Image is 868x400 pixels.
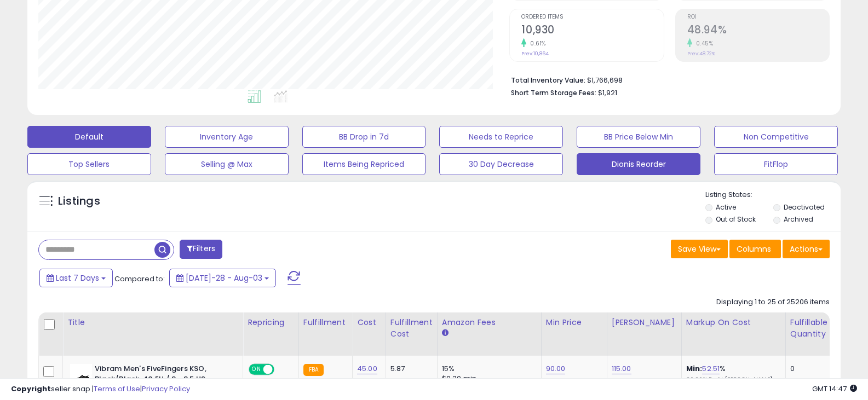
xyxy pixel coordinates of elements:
[390,364,429,374] div: 5.87
[612,363,631,374] a: 115.00
[58,194,100,209] h5: Listings
[39,269,113,287] button: Last 7 Days
[169,269,276,287] button: [DATE]-28 - Aug-03
[687,24,829,38] h2: 48.94%
[95,364,228,387] b: Vibram Men's FiveFingers KSO, Black/Black, 40 EU / 8 - 8.5 US
[70,364,92,386] img: 21+jMH+BHgL._SL40_.jpg
[681,312,785,356] th: The percentage added to the cost of goods (COGS) that forms the calculator for Min & Max prices.
[686,363,703,374] b: Min:
[598,88,617,98] span: $1,921
[27,153,151,175] button: Top Sellers
[303,317,348,328] div: Fulfillment
[687,14,829,20] span: ROI
[577,126,700,148] button: BB Price Below Min
[737,244,771,254] span: Columns
[716,297,830,308] div: Displaying 1 to 25 of 25206 items
[686,364,777,384] div: %
[790,317,828,340] div: Fulfillable Quantity
[812,384,857,394] span: 2025-08-11 14:47 GMT
[11,384,51,394] strong: Copyright
[442,364,533,374] div: 15%
[577,153,700,175] button: Dionis Reorder
[714,153,838,175] button: FitFlop
[687,50,715,57] small: Prev: 48.72%
[390,317,433,340] div: Fulfillment Cost
[114,274,165,284] span: Compared to:
[11,384,190,395] div: seller snap | |
[357,363,377,374] a: 45.00
[357,317,381,328] div: Cost
[67,317,238,328] div: Title
[165,126,289,148] button: Inventory Age
[702,363,720,374] a: 52.51
[250,365,263,374] span: ON
[784,202,825,212] label: Deactivated
[729,240,781,258] button: Columns
[692,39,714,48] small: 0.45%
[511,76,585,85] b: Total Inventory Value:
[612,317,677,328] div: [PERSON_NAME]
[302,126,426,148] button: BB Drop in 7d
[714,126,838,148] button: Non Competitive
[716,215,756,224] label: Out of Stock
[783,240,830,258] button: Actions
[442,317,537,328] div: Amazon Fees
[671,240,728,258] button: Save View
[302,153,426,175] button: Items Being Repriced
[686,317,781,328] div: Markup on Cost
[526,39,546,48] small: 0.61%
[94,384,140,394] a: Terms of Use
[439,126,563,148] button: Needs to Reprice
[442,328,449,338] small: Amazon Fees.
[186,273,262,283] span: [DATE]-28 - Aug-03
[716,202,736,212] label: Active
[248,317,294,328] div: Repricing
[784,215,813,224] label: Archived
[27,126,151,148] button: Default
[546,317,602,328] div: Min Price
[521,14,663,20] span: Ordered Items
[56,273,99,283] span: Last 7 Days
[180,240,222,259] button: Filters
[521,24,663,38] h2: 10,930
[303,364,324,376] small: FBA
[439,153,563,175] button: 30 Day Decrease
[705,190,841,200] p: Listing States:
[546,363,566,374] a: 90.00
[511,73,821,86] li: $1,766,698
[165,153,289,175] button: Selling @ Max
[142,384,190,394] a: Privacy Policy
[521,50,549,57] small: Prev: 10,864
[790,364,824,374] div: 0
[511,88,596,97] b: Short Term Storage Fees:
